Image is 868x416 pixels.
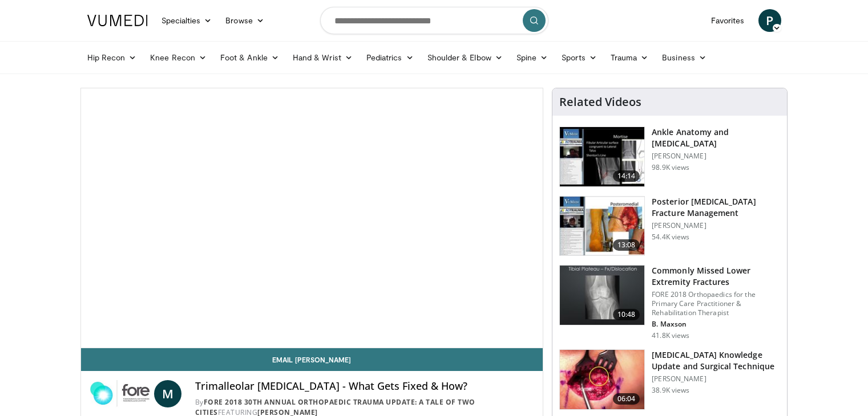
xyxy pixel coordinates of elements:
[559,127,780,187] a: 14:14 Ankle Anatomy and [MEDICAL_DATA] [PERSON_NAME] 98.9K views
[555,46,604,69] a: Sports
[559,95,641,109] h4: Related Videos
[320,7,548,34] input: Search topics, interventions
[652,127,780,149] h3: Ankle Anatomy and [MEDICAL_DATA]
[704,9,752,32] a: Favorites
[652,196,780,219] h3: Posterior [MEDICAL_DATA] Fracture Management
[652,374,780,384] p: [PERSON_NAME]
[154,380,181,407] a: M
[652,331,689,340] p: 41.8K views
[195,380,534,393] h4: Trimalleolar [MEDICAL_DATA] - What Gets Fixed & How?
[510,46,555,69] a: Spine
[143,46,213,69] a: Knee Recon
[652,349,780,372] h3: [MEDICAL_DATA] Knowledge Update and Surgical Technique
[560,350,644,409] img: XzOTlMlQSGUnbGTX4xMDoxOjBzMTt2bJ.150x105_q85_crop-smart_upscale.jpg
[652,233,689,242] p: 54.4K views
[652,152,780,161] p: [PERSON_NAME]
[421,46,510,69] a: Shoulder & Elbow
[652,163,689,172] p: 98.9K views
[652,386,689,395] p: 38.9K views
[655,46,713,69] a: Business
[213,46,286,69] a: Foot & Ankle
[652,221,780,230] p: [PERSON_NAME]
[560,197,644,256] img: 50e07c4d-707f-48cd-824d-a6044cd0d074.150x105_q85_crop-smart_upscale.jpg
[613,239,640,251] span: 13:08
[155,9,219,32] a: Specialties
[81,348,543,371] a: Email [PERSON_NAME]
[360,46,421,69] a: Pediatrics
[560,266,644,325] img: 4aa379b6-386c-4fb5-93ee-de5617843a87.150x105_q85_crop-smart_upscale.jpg
[559,349,780,410] a: 06:04 [MEDICAL_DATA] Knowledge Update and Surgical Technique [PERSON_NAME] 38.9K views
[87,15,148,26] img: VuMedi Logo
[652,290,780,317] p: FORE 2018 Orthopaedics for the Primary Care Practitioner & Rehabilitation Therapist
[90,380,150,407] img: FORE 2018 30th Annual Orthopaedic Trauma Update: A Tale of Two Cities
[652,320,780,329] p: B. Maxson
[286,46,360,69] a: Hand & Wrist
[613,309,640,320] span: 10:48
[559,196,780,256] a: 13:08 Posterior [MEDICAL_DATA] Fracture Management [PERSON_NAME] 54.4K views
[559,265,780,340] a: 10:48 Commonly Missed Lower Extremity Fractures FORE 2018 Orthopaedics for the Primary Care Pract...
[613,393,640,405] span: 06:04
[219,9,271,32] a: Browse
[604,46,656,69] a: Trauma
[652,265,780,288] h3: Commonly Missed Lower Extremity Fractures
[80,46,144,69] a: Hip Recon
[560,127,644,186] img: d079e22e-f623-40f6-8657-94e85635e1da.150x105_q85_crop-smart_upscale.jpg
[613,170,640,182] span: 14:14
[758,9,781,32] a: P
[81,88,543,348] video-js: Video Player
